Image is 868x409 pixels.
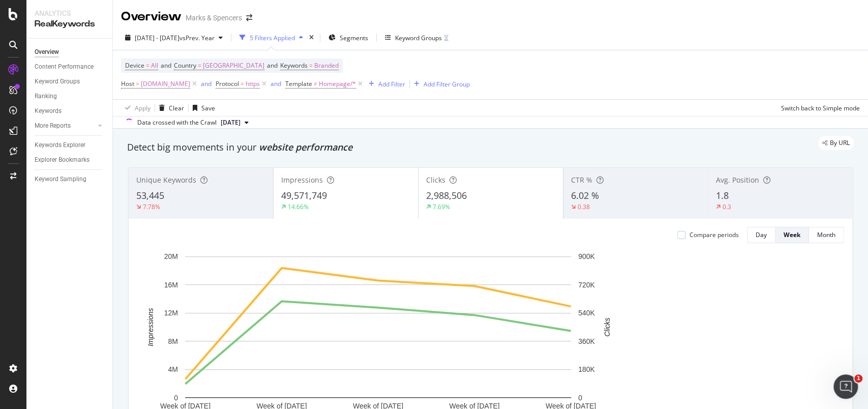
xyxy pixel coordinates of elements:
[319,77,356,91] span: Homepage/*
[775,227,809,243] button: Week
[164,252,178,260] text: 20M
[121,100,151,116] button: Apply
[186,13,242,23] div: Marks & Spencers
[161,61,171,70] span: and
[410,78,470,90] button: Add Filter Group
[571,189,599,201] span: 6.02 %
[198,61,201,70] span: =
[603,317,611,336] text: Clicks
[35,62,94,72] div: Content Performance
[756,230,767,239] div: Day
[267,61,278,70] span: and
[35,76,105,87] a: Keyword Groups
[35,121,71,131] div: More Reports
[830,140,850,146] span: By URL
[781,104,860,112] div: Switch back to Simple mode
[818,136,854,150] div: legacy label
[203,59,264,73] span: [GEOGRAPHIC_DATA]
[578,202,590,211] div: 0.38
[433,202,450,211] div: 7.69%
[35,174,105,185] a: Keyword Sampling
[221,118,241,127] span: 2025 Aug. 16th
[271,79,281,89] button: and
[121,30,227,46] button: [DATE] - [DATE]vsPrev. Year
[285,79,312,88] span: Template
[146,308,155,346] text: Impressions
[35,62,105,72] a: Content Performance
[307,33,316,43] div: times
[136,79,139,88] span: =
[35,174,86,185] div: Keyword Sampling
[135,34,179,42] span: [DATE] - [DATE]
[136,189,164,201] span: 53,445
[716,175,759,185] span: Avg. Position
[309,61,313,70] span: =
[146,61,149,70] span: =
[314,79,317,88] span: ≠
[571,175,592,185] span: CTR %
[324,30,372,46] button: Segments
[179,34,215,42] span: vs Prev. Year
[189,100,215,116] button: Save
[35,140,105,151] a: Keywords Explorer
[271,79,281,88] div: and
[135,104,151,112] div: Apply
[35,91,57,102] div: Ranking
[137,118,217,127] div: Data crossed with the Crawl
[35,155,89,165] div: Explorer Bookmarks
[35,8,104,18] div: Analytics
[578,337,595,345] text: 360K
[174,393,178,401] text: 0
[784,230,800,239] div: Week
[151,59,158,73] span: All
[35,91,105,102] a: Ranking
[136,175,196,185] span: Unique Keywords
[168,365,178,373] text: 4M
[578,252,595,260] text: 900K
[201,104,215,112] div: Save
[817,230,835,239] div: Month
[426,175,445,185] span: Clicks
[777,100,860,116] button: Switch back to Simple mode
[424,80,470,89] div: Add Filter Group
[217,116,253,129] button: [DATE]
[35,18,104,30] div: RealKeywords
[35,106,105,116] a: Keywords
[747,227,775,243] button: Day
[201,79,212,89] button: and
[143,202,160,211] div: 7.78%
[578,309,595,317] text: 540K
[833,374,858,399] iframe: Intercom live chat
[168,337,178,345] text: 8M
[578,393,582,401] text: 0
[121,8,182,25] div: Overview
[280,61,308,70] span: Keywords
[169,104,184,112] div: Clear
[578,365,595,373] text: 180K
[235,30,307,46] button: 5 Filters Applied
[723,202,731,211] div: 0.3
[35,155,105,165] a: Explorer Bookmarks
[854,374,862,383] span: 1
[241,79,244,88] span: =
[164,281,178,289] text: 16M
[281,189,327,201] span: 49,571,749
[141,77,190,91] span: [DOMAIN_NAME]
[378,80,405,89] div: Add Filter
[35,47,59,57] div: Overview
[314,59,339,73] span: Branded
[426,189,467,201] span: 2,988,506
[35,140,85,151] div: Keywords Explorer
[35,121,95,131] a: More Reports
[121,79,134,88] span: Host
[716,189,729,201] span: 1.8
[246,77,260,91] span: https
[288,202,309,211] div: 14.66%
[125,61,144,70] span: Device
[578,281,595,289] text: 720K
[381,30,453,46] button: Keyword Groups
[35,106,62,116] div: Keywords
[365,78,405,90] button: Add Filter
[155,100,184,116] button: Clear
[809,227,844,243] button: Month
